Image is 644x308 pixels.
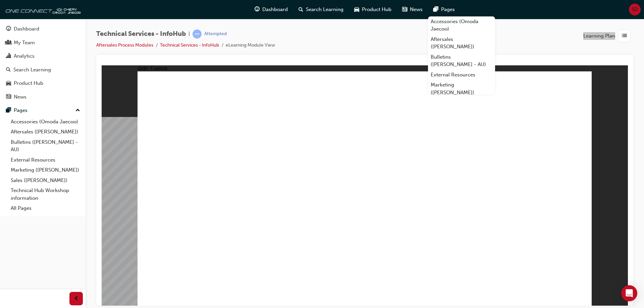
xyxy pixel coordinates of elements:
a: Bulletins ([PERSON_NAME] - AU) [8,137,83,155]
img: oneconnect [3,3,80,16]
div: Open Intercom Messenger [621,285,637,301]
a: External Resources [8,155,83,165]
span: car-icon [6,80,11,86]
li: eLearning Module View [226,42,275,49]
span: up-icon [75,106,80,115]
span: people-icon [6,40,11,46]
a: Search Learning [3,64,83,76]
a: Accessories (Omoda Jaecoo) [428,16,495,34]
a: Marketing ([PERSON_NAME]) [8,165,83,175]
a: All Pages [8,203,83,213]
button: DashboardMy TeamAnalyticsSearch LearningProduct HubNews [3,21,83,104]
a: Accessories (Omoda Jaecoo) [8,117,83,127]
button: Pages [3,104,83,117]
a: News [3,91,83,103]
a: Aftersales Process Modules [96,42,153,48]
a: External Resources [428,70,495,80]
span: prev-icon [74,295,79,303]
span: SD [632,6,638,13]
span: Pages [441,6,455,13]
span: pages-icon [6,108,11,114]
a: Technical Hub Workshop information [8,185,83,203]
span: news-icon [402,5,407,14]
a: Marketing ([PERSON_NAME]) [428,80,495,98]
div: Attempted [204,31,227,37]
span: learningRecordVerb_ATTEMPT-icon [193,29,202,39]
span: pages-icon [433,5,438,14]
a: Dashboard [3,23,83,35]
a: Bulletins ([PERSON_NAME] - AU) [428,52,495,70]
span: News [410,6,423,13]
a: Product Hub [3,77,83,89]
span: news-icon [6,94,11,100]
span: search-icon [6,67,11,73]
span: | [189,30,190,38]
span: list-icon [622,32,627,40]
span: car-icon [354,5,359,14]
div: Search Learning [13,66,51,74]
a: Analytics [3,50,83,62]
div: Pages [14,107,28,114]
a: Sales ([PERSON_NAME]) [8,175,83,186]
a: pages-iconPages [428,3,460,16]
a: Aftersales ([PERSON_NAME]) [8,127,83,137]
div: Product Hub [14,79,43,87]
a: search-iconSearch Learning [293,3,349,16]
span: guage-icon [6,26,11,32]
div: Dashboard [14,25,39,33]
span: guage-icon [255,5,260,14]
a: My Team [3,37,83,49]
span: Product Hub [362,6,391,13]
span: Technical Services - InfoHub [96,30,186,38]
div: Analytics [14,52,35,60]
a: Technical Services - InfoHub [160,42,219,48]
button: SD [629,4,641,15]
button: Learning Plan [583,29,633,42]
a: car-iconProduct Hub [349,3,397,16]
span: Search Learning [306,6,343,13]
a: news-iconNews [397,3,428,16]
span: chart-icon [6,53,11,59]
span: Learning Plan [583,32,615,40]
span: search-icon [299,5,303,14]
div: News [14,93,26,101]
a: guage-iconDashboard [249,3,293,16]
div: My Team [14,39,35,47]
a: Aftersales ([PERSON_NAME]) [428,34,495,52]
span: Dashboard [262,6,288,13]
